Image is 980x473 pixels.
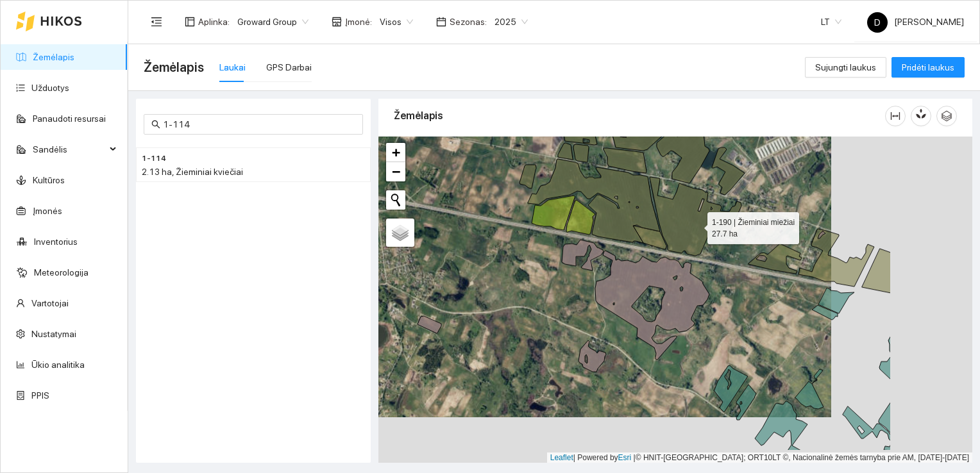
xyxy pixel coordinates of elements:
span: 2.13 ha, Žieminiai kviečiai [142,167,243,177]
button: Initiate a new search [386,190,405,210]
a: Įmonės [33,206,62,216]
div: Laukai [219,60,246,74]
a: Užduotys [31,83,69,93]
a: Esri [618,453,632,462]
a: Panaudoti resursai [33,113,106,124]
a: Vartotojai [31,298,69,308]
span: Sezonas : [450,15,487,29]
span: Sujungti laukus [815,60,876,74]
span: 2025 [494,12,528,31]
div: | Powered by © HNIT-[GEOGRAPHIC_DATA]; ORT10LT ©, Nacionalinė žemės tarnyba prie AM, [DATE]-[DATE] [547,452,972,463]
a: Leaflet [550,453,573,462]
button: column-width [885,106,906,126]
button: menu-fold [144,9,169,35]
span: search [151,120,160,129]
a: Žemėlapis [33,52,74,62]
span: Pridėti laukus [902,60,954,74]
span: menu-fold [151,16,162,28]
span: layout [185,17,195,27]
span: Groward Group [237,12,308,31]
span: column-width [886,111,905,121]
span: Įmonė : [345,15,372,29]
span: | [634,453,636,462]
span: 1-114 [142,153,166,165]
a: Ūkio analitika [31,360,85,370]
a: Sujungti laukus [805,62,886,72]
span: shop [332,17,342,27]
span: − [392,163,400,179]
a: Inventorius [34,236,78,247]
a: Meteorologija [34,267,89,278]
a: Kultūros [33,175,65,185]
span: Sandėlis [33,137,106,162]
a: PPIS [31,390,49,401]
span: calendar [436,17,446,27]
a: Nustatymai [31,329,76,339]
span: D [874,12,881,33]
a: Zoom in [386,143,405,162]
input: Paieška [163,117,355,131]
span: Aplinka : [198,15,230,29]
span: Visos [380,12,413,31]
a: Zoom out [386,162,405,181]
span: Žemėlapis [144,57,204,78]
button: Sujungti laukus [805,57,886,78]
a: Pridėti laukus [891,62,965,72]
span: LT [821,12,841,31]
div: GPS Darbai [266,60,312,74]
span: [PERSON_NAME] [867,17,964,27]
div: Žemėlapis [394,97,885,134]
a: Layers [386,219,414,247]
span: + [392,144,400,160]
button: Pridėti laukus [891,57,965,78]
